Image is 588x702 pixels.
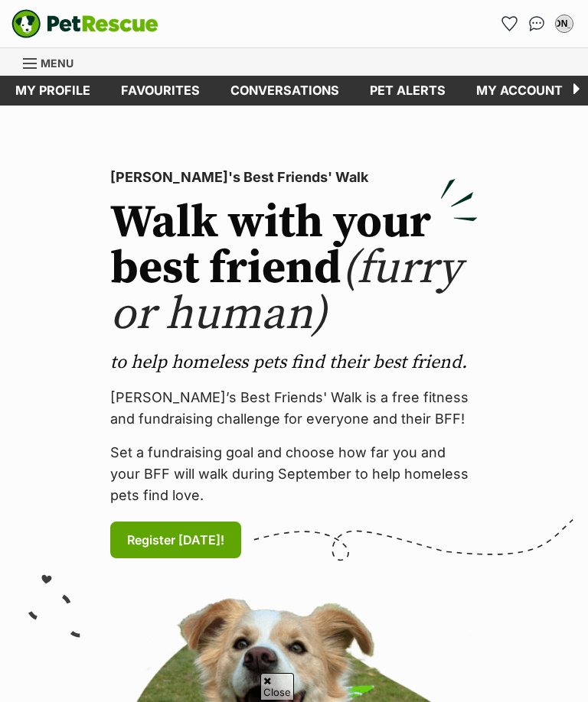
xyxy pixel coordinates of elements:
[110,240,462,343] span: (furry or human)
[524,11,549,36] a: Conversations
[106,76,215,106] a: Favourites
[215,76,354,106] a: conversations
[529,16,545,31] img: chat-41dd97257d64d25036548639549fe6c8038ab92f7586957e7f3b1b290dea8141.svg
[127,531,224,549] span: Register [DATE]!
[110,167,478,188] p: [PERSON_NAME]'s Best Friends' Walk
[110,442,478,506] p: Set a fundraising goal and choose how far you and your BFF will walk during September to help hom...
[23,48,84,76] a: Menu
[260,673,294,700] span: Close
[110,387,478,430] p: [PERSON_NAME]’s Best Friends' Walk is a free fitness and fundraising challenge for everyone and t...
[41,57,73,70] span: Menu
[110,200,478,338] h2: Walk with your best friend
[497,11,577,36] ul: Account quick links
[461,76,578,106] a: My account
[110,350,478,375] p: to help homeless pets find their best friend.
[110,522,241,558] a: Register [DATE]!
[557,16,572,31] div: [PERSON_NAME]
[552,11,577,36] button: My account
[11,9,158,38] a: PetRescue
[11,9,158,38] img: logo-e224e6f780fb5917bec1dbf3a21bbac754714ae5b6737aabdf751b685950b380.svg
[354,76,461,106] a: Pet alerts
[497,11,521,36] a: Favourites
